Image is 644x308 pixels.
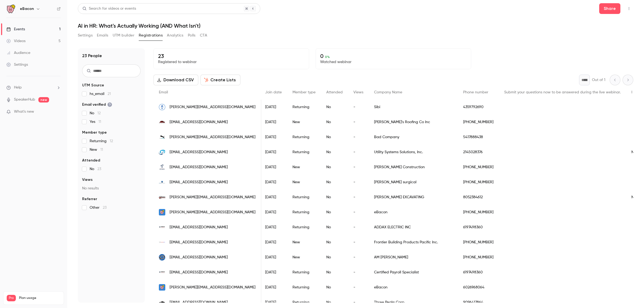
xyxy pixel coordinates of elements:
[592,77,605,83] p: Out of 1
[458,175,499,190] div: [PHONE_NUMBER]
[320,59,467,65] p: Watched webinar
[265,90,282,94] span: Join date
[369,190,458,205] div: [PERSON_NAME] EXCAVATING
[287,115,321,130] div: New
[82,83,104,88] span: UTM Source
[90,111,101,116] span: No
[369,280,458,295] div: eBacon
[287,220,321,235] div: Returning
[103,206,107,210] span: 23
[458,220,499,235] div: 6197498360
[82,6,136,12] div: Search for videos or events
[321,205,348,220] div: No
[82,177,93,182] span: Views
[287,265,321,280] div: Returning
[287,160,321,175] div: New
[321,235,348,250] div: No
[97,111,101,115] span: 12
[260,280,287,295] div: [DATE]
[6,85,61,90] li: help-dropdown-opener
[369,265,458,280] div: Certified Payroll Specialist
[90,138,113,144] span: Returning
[348,130,369,145] div: -
[369,145,458,160] div: Utility Systems Solutions, Inc.
[369,220,458,235] div: ADDAX ELECTRIC INC
[6,62,28,67] div: Settings
[139,31,163,40] button: Registrations
[348,175,369,190] div: -
[287,145,321,160] div: Returning
[19,296,60,300] span: Plan usage
[100,148,103,152] span: 11
[167,31,184,40] button: Analytics
[348,100,369,115] div: -
[353,90,363,94] span: Views
[159,224,165,230] img: addaxelectric.com
[348,235,369,250] div: -
[38,97,49,102] span: new
[504,90,621,94] span: Submit your questions now to be answered during the live webinar.
[260,235,287,250] div: [DATE]
[458,160,499,175] div: [PHONE_NUMBER]
[78,31,93,40] button: Settings
[14,97,35,102] a: SpeakerHub
[458,190,499,205] div: 8052384612
[260,190,287,205] div: [DATE]
[159,254,165,261] img: amortega.com
[82,53,102,59] h1: 23 People
[287,250,321,265] div: New
[98,120,101,124] span: 11
[159,90,168,94] span: Email
[321,250,348,265] div: No
[159,301,165,303] img: threepeakscorp.com
[321,130,348,145] div: No
[325,55,330,59] span: 0 %
[170,179,228,185] span: [EMAIL_ADDRESS][DOMAIN_NAME]
[170,210,255,215] span: [PERSON_NAME][EMAIL_ADDRESS][DOMAIN_NAME]
[458,145,499,160] div: 2145028376
[369,160,458,175] div: [PERSON_NAME] Construction
[348,190,369,205] div: -
[82,83,141,210] section: facet-groups
[200,75,240,85] button: Create Lists
[90,91,111,97] span: hs_email
[158,59,305,65] p: Registered to webinar
[320,53,467,59] p: 0
[153,75,198,85] button: Download CSV
[7,295,16,301] span: Pro
[170,195,255,200] span: [PERSON_NAME][EMAIL_ADDRESS][DOMAIN_NAME]
[14,85,22,90] span: Help
[321,280,348,295] div: No
[369,130,458,145] div: Bad Company
[321,175,348,190] div: No
[348,250,369,265] div: -
[260,145,287,160] div: [DATE]
[458,130,499,145] div: 5417888438
[458,235,499,250] div: [PHONE_NUMBER]
[458,280,499,295] div: 6026968064
[170,300,228,305] span: [EMAIL_ADDRESS][DOMAIN_NAME]
[260,100,287,115] div: [DATE]
[159,269,165,276] img: addaxelectric.com
[374,90,402,94] span: Company Name
[321,220,348,235] div: No
[170,270,228,275] span: [EMAIL_ADDRESS][DOMAIN_NAME]
[97,167,101,171] span: 23
[348,145,369,160] div: -
[369,100,458,115] div: Sibi
[82,158,100,163] span: Attended
[54,109,61,114] iframe: Noticeable Trigger
[369,235,458,250] div: Frontier Building Products Pacific Inc.
[321,160,348,175] div: No
[170,225,228,230] span: [EMAIL_ADDRESS][DOMAIN_NAME]
[292,90,316,94] span: Member type
[260,130,287,145] div: [DATE]
[321,190,348,205] div: No
[200,31,207,40] button: CTA
[369,205,458,220] div: eBacon
[369,250,458,265] div: AM [PERSON_NAME]
[113,31,134,40] button: UTM builder
[287,100,321,115] div: Returning
[7,5,15,13] img: eBacon
[6,38,25,44] div: Videos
